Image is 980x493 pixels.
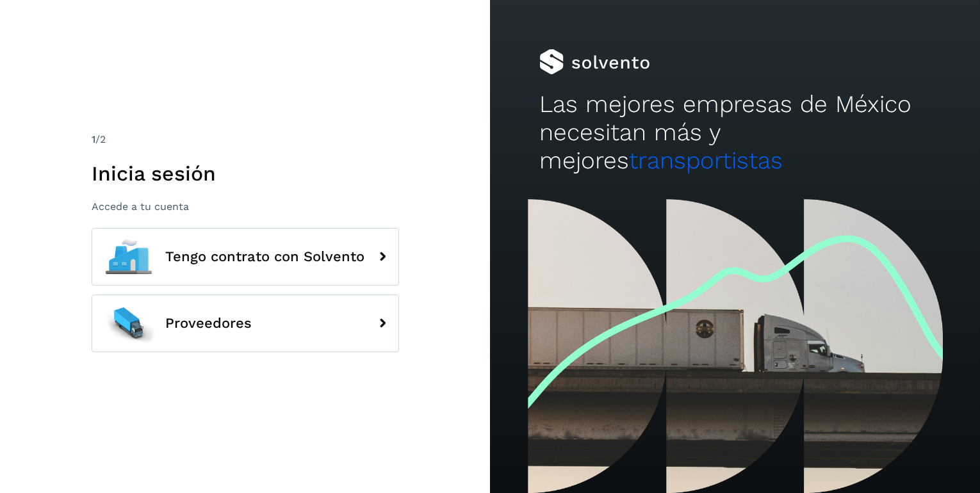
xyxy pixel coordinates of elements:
[92,132,399,147] div: /2
[92,200,399,213] p: Accede a tu cuenta
[539,90,931,175] h2: Las mejores empresas de México necesitan más y mejores
[92,295,399,352] button: Proveedores
[629,147,783,174] span: transportistas
[92,161,399,186] h1: Inicia sesión
[165,316,252,331] span: Proveedores
[165,249,364,264] span: Tengo contrato con Solvento
[92,133,95,145] span: 1
[92,228,399,286] button: Tengo contrato con Solvento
